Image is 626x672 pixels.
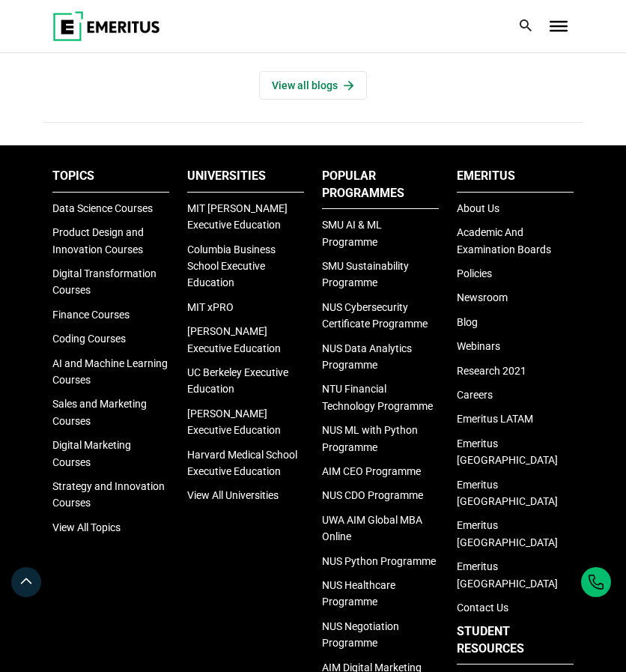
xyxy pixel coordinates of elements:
a: Finance Courses [52,309,130,321]
a: NTU Financial Technology Programme [322,383,433,411]
a: NUS CDO Programme [322,489,423,501]
a: Digital Marketing Courses [52,439,131,467]
a: Policies [457,267,492,279]
a: Harvard Medical School Executive Education [187,449,297,477]
a: Contact Us [457,602,508,614]
button: Toggle Menu [550,21,568,31]
a: Emeritus LATAM [457,413,533,425]
a: View all blogs [259,71,367,100]
a: Columbia Business School Executive Education [187,243,276,289]
a: [PERSON_NAME] Executive Education [187,325,281,354]
a: NUS Data Analytics Programme [322,342,412,371]
a: Emeritus [GEOGRAPHIC_DATA] [457,560,558,589]
a: AI and Machine Learning Courses [52,357,168,386]
a: MIT xPRO [187,301,234,313]
a: Emeritus [GEOGRAPHIC_DATA] [457,519,558,548]
a: Emeritus [GEOGRAPHIC_DATA] [457,438,558,466]
a: Blog [457,316,478,328]
a: Sales and Marketing Courses [52,398,147,426]
a: Careers [457,389,493,401]
a: SMU Sustainability Programme [322,260,409,288]
a: MIT [PERSON_NAME] Executive Education [187,202,288,231]
a: NUS Healthcare Programme [322,579,395,608]
img: View all articles [344,80,354,91]
a: Academic And Examination Boards [457,226,551,255]
a: Strategy and Innovation Courses [52,480,165,509]
a: Product Design and Innovation Courses [52,226,144,255]
a: Emeritus [GEOGRAPHIC_DATA] [457,479,558,507]
a: [PERSON_NAME] Executive Education [187,408,281,436]
a: Data Science Courses [52,202,153,214]
a: NUS Negotiation Programme [322,620,399,649]
a: NUS Python Programme [322,555,436,567]
a: Webinars [457,340,500,352]
a: NUS ML with Python Programme [322,424,418,452]
a: NUS Cybersecurity Certificate Programme [322,301,428,330]
a: UC Berkeley Executive Education [187,366,288,395]
a: AIM CEO Programme [322,465,421,477]
a: Newsroom [457,291,508,303]
a: View All Universities [187,489,279,501]
a: Digital Transformation Courses [52,267,156,296]
a: About Us [457,202,499,214]
a: View All Topics [52,521,121,533]
a: SMU AI & ML Programme [322,219,382,247]
a: UWA AIM Global MBA Online [322,514,422,542]
a: Research 2021 [457,365,526,377]
a: Coding Courses [52,333,126,345]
